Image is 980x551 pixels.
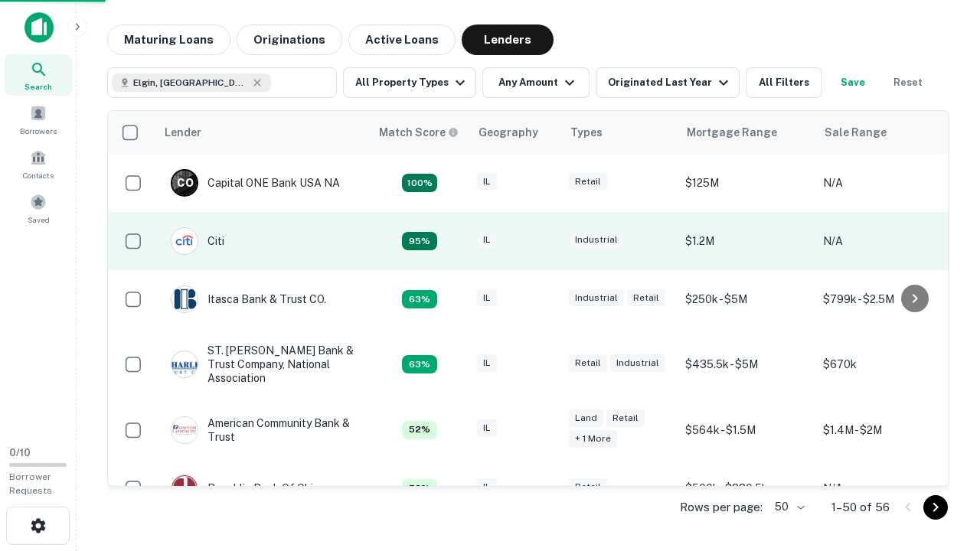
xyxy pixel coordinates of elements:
[678,212,815,270] td: $1.2M
[561,111,678,154] th: Types
[678,459,815,517] td: $500k - $880.5k
[608,73,733,92] div: Originated Last Year
[5,54,72,96] a: Search
[569,430,617,448] div: + 1 more
[477,354,497,372] div: IL
[133,76,248,90] span: Elgin, [GEOGRAPHIC_DATA], [GEOGRAPHIC_DATA]
[815,154,953,212] td: N/A
[815,401,953,459] td: $1.4M - $2M
[171,351,198,377] img: picture
[477,289,497,307] div: IL
[923,495,948,520] button: Go to next page
[171,417,198,443] img: picture
[884,67,933,98] button: Reset
[5,99,72,140] a: Borrowers
[678,154,815,212] td: $125M
[23,169,54,181] span: Contacts
[746,67,822,98] button: All Filters
[370,111,469,154] th: Capitalize uses an advanced AI algorithm to match your search with the best lender. The match sco...
[815,459,953,517] td: N/A
[678,401,815,459] td: $564k - $1.5M
[606,409,645,427] div: Retail
[5,187,72,229] a: Saved
[177,175,193,191] p: C O
[402,174,437,192] div: Capitalize uses an advanced AI algorithm to match your search with the best lender. The match sco...
[596,67,740,98] button: Originated Last Year
[171,475,198,501] img: picture
[678,270,815,328] td: $250k - $5M
[477,419,497,437] div: IL
[687,123,777,142] div: Mortgage Range
[831,498,890,517] p: 1–50 of 56
[402,232,437,250] div: Capitalize uses an advanced AI algorithm to match your search with the best lender. The match sco...
[5,143,72,184] a: Contacts
[379,124,456,141] h6: Match Score
[9,471,52,496] span: Borrower Requests
[569,354,607,372] div: Retail
[402,355,437,373] div: Capitalize uses an advanced AI algorithm to match your search with the best lender. The match sco...
[402,479,437,497] div: Capitalize uses an advanced AI algorithm to match your search with the best lender. The match sco...
[477,173,497,191] div: IL
[678,111,815,154] th: Mortgage Range
[237,24,342,55] button: Originations
[815,111,953,154] th: Sale Range
[828,67,877,98] button: Save your search to get updates of matches that match your search criteria.
[569,478,607,496] div: Retail
[610,354,665,372] div: Industrial
[825,123,887,142] div: Sale Range
[171,228,198,254] img: picture
[477,231,497,249] div: IL
[171,474,338,502] div: Republic Bank Of Chicago
[171,227,224,255] div: Citi
[155,111,370,154] th: Lender
[627,289,665,307] div: Retail
[171,169,340,197] div: Capital ONE Bank USA NA
[20,125,57,137] span: Borrowers
[815,270,953,328] td: $799k - $2.5M
[165,123,201,142] div: Lender
[815,212,953,270] td: N/A
[24,80,52,93] span: Search
[462,24,554,55] button: Lenders
[348,24,456,55] button: Active Loans
[28,214,50,226] span: Saved
[107,24,230,55] button: Maturing Loans
[171,285,326,313] div: Itasca Bank & Trust CO.
[678,328,815,401] td: $435.5k - $5M
[569,231,624,249] div: Industrial
[769,496,807,518] div: 50
[477,478,497,496] div: IL
[569,289,624,307] div: Industrial
[24,12,54,43] img: capitalize-icon.png
[680,498,763,517] p: Rows per page:
[482,67,590,98] button: Any Amount
[171,344,354,386] div: ST. [PERSON_NAME] Bank & Trust Company, National Association
[379,124,459,141] div: Capitalize uses an advanced AI algorithm to match your search with the best lender. The match sco...
[569,409,603,427] div: Land
[469,111,561,154] th: Geography
[569,173,607,191] div: Retail
[815,328,953,401] td: $670k
[9,447,31,458] span: 0 / 10
[903,429,980,502] iframe: Chat Widget
[402,421,437,439] div: Capitalize uses an advanced AI algorithm to match your search with the best lender. The match sco...
[570,123,603,142] div: Types
[479,123,538,142] div: Geography
[171,286,198,312] img: picture
[343,67,476,98] button: All Property Types
[402,290,437,308] div: Capitalize uses an advanced AI algorithm to match your search with the best lender. The match sco...
[171,416,354,444] div: American Community Bank & Trust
